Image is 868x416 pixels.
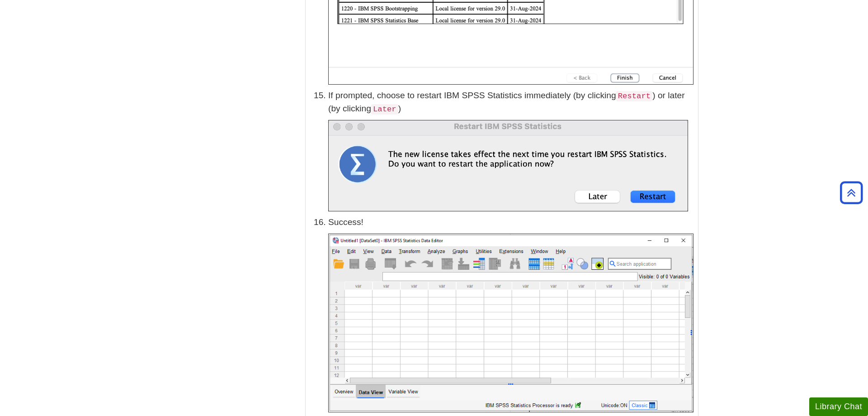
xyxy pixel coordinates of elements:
p: Success! [328,216,693,229]
img: SPSS interface opened to blank SPSS application. [328,234,693,412]
button: Library Chat [809,397,868,416]
code: Later [371,104,398,115]
p: If prompted, choose to restart IBM SPSS Statistics immediately (by clicking ) or later (by clicki... [328,89,693,115]
a: Back to Top [837,186,866,199]
code: Restart [616,91,653,101]
img: 'Restart IBM SPSS Statistics' window; 'Restart' is highlighted. [328,120,688,211]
